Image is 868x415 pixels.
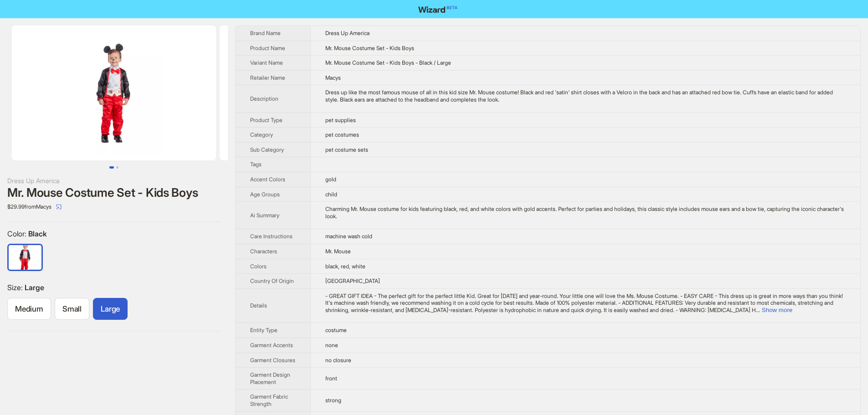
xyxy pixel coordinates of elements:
button: Expand [762,307,792,313]
span: Black [28,229,47,238]
div: $29.99 from Macys [7,200,221,214]
span: Care Instructions [250,233,293,240]
label: available [93,298,128,320]
span: Colors [250,263,267,270]
span: pet supplies [325,117,356,123]
span: Description [250,95,278,102]
div: Charming Mr. Mouse costume for kids featuring black, red, and white colors with gold accents. Per... [325,205,846,220]
span: pet costume sets [325,146,368,153]
span: Size : [7,283,25,292]
span: Product Type [250,117,282,123]
div: Dress Up America [7,176,221,186]
button: Go to slide 2 [116,166,118,169]
span: Color : [7,229,28,238]
span: Retailer Name [250,74,285,81]
span: Mr. Mouse [325,248,351,255]
span: ... [756,307,760,313]
span: Dress Up America [325,30,370,36]
span: Garment Closures [250,357,295,364]
label: available [7,298,51,320]
span: Medium [15,304,43,313]
span: Mr. Mouse Costume Set - Kids Boys [325,45,414,51]
span: gold [325,176,336,183]
span: Details [250,302,267,309]
span: Garment Fabric Strength [250,393,288,407]
span: Ai Summary [250,212,279,219]
span: front [325,375,337,382]
span: Large [101,304,120,313]
span: Variant Name [250,59,283,66]
span: Garment Design Placement [250,371,290,385]
span: Small [62,304,82,313]
span: Garment Accents [250,342,293,348]
span: Tags [250,161,262,168]
span: child [325,191,337,198]
span: Characters [250,248,277,255]
span: Brand Name [250,30,281,36]
span: no closure [325,357,351,364]
span: Age Groups [250,191,280,198]
span: machine wash cold [325,233,372,240]
span: [GEOGRAPHIC_DATA] [325,277,380,284]
span: Entity Type [250,327,277,333]
span: - GREAT GIFT IDEA - The perfect gift for the perfect little Kid. Great for [DATE] and year-round.... [325,292,843,313]
img: Mr. Mouse Costume Set - Kids Boys Mr. Mouse Costume Set - Kids Boys - Black / Large image 1 [12,26,216,160]
span: pet costumes [325,131,359,138]
span: Category [250,131,273,138]
img: Black [9,245,41,270]
span: Macys [325,74,341,81]
span: Country Of Origin [250,277,294,284]
span: Sub Category [250,146,284,153]
span: none [325,342,338,348]
button: Go to slide 1 [109,166,114,169]
span: Large [25,283,44,292]
span: costume [325,327,347,333]
div: Mr. Mouse Costume Set - Kids Boys [7,186,221,200]
span: Accent Colors [250,176,285,183]
label: available [55,298,89,320]
div: Dress up like the most famous mouse of all in this kid size Mr. Mouse costume! Black and red 'sat... [325,89,846,103]
span: strong [325,397,341,404]
span: Mr. Mouse Costume Set - Kids Boys - Black / Large [325,59,451,66]
span: black, red, white [325,263,365,270]
span: select [56,204,62,210]
span: Product Name [250,45,285,51]
img: Mr. Mouse Costume Set - Kids Boys Mr. Mouse Costume Set - Kids Boys - Black / Large image 2 [220,26,424,160]
div: - GREAT GIFT IDEA - The perfect gift for the perfect little Kid. Great for Halloween and year-rou... [325,292,846,314]
label: available [9,244,41,269]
